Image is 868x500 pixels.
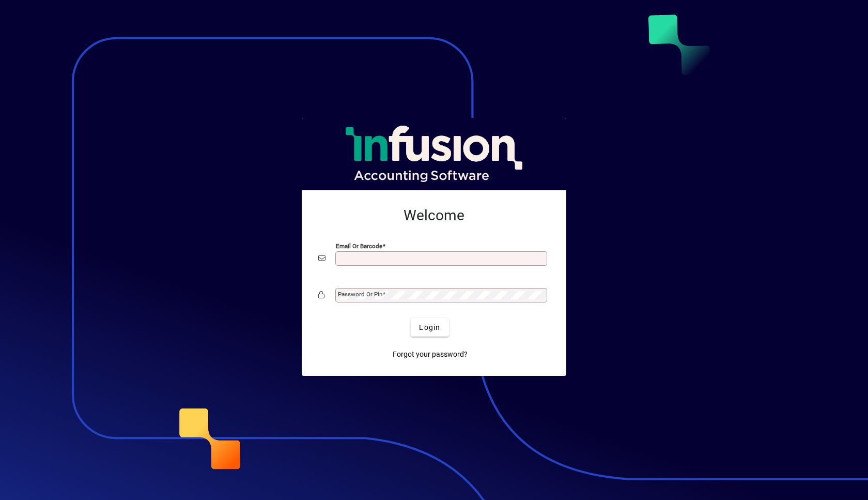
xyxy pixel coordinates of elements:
a: Forgot your password? [389,345,472,363]
span: Login [419,322,440,333]
mat-label: Password or Pin [338,291,382,298]
mat-label: Email or Barcode [336,243,382,250]
span: Forgot your password? [393,349,468,360]
h2: Welcome [318,207,550,224]
button: Login [411,318,448,337]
